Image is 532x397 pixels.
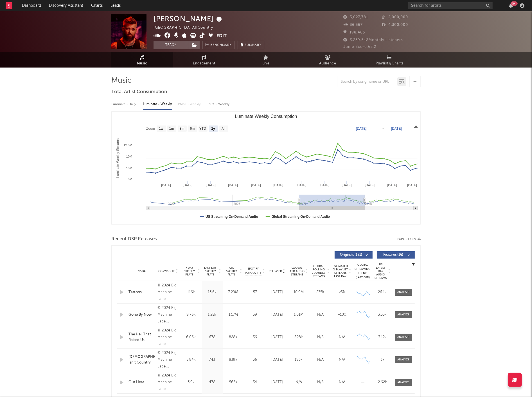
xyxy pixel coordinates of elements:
div: 10.9M [289,290,308,295]
button: Edit [217,33,227,40]
text: 1w [159,127,163,131]
span: Global Rolling 7D Audio Streams [311,264,326,278]
div: © 2024 Big Machine Label Group, LLC [157,327,179,347]
div: 839k [224,357,242,363]
text: → [382,127,385,131]
text: 12.5M [123,143,132,147]
text: Luminate Weekly Consumption [235,114,297,119]
span: 198,465 [343,31,365,34]
button: 99+ [509,3,513,8]
div: 3k [374,357,391,363]
div: N/A [311,335,330,340]
text: 10M [126,155,132,158]
span: 36,367 [343,23,363,27]
div: 2.62k [374,380,391,385]
text: 1m [169,127,174,131]
div: N/A [289,380,308,385]
text: Zoom [146,127,155,131]
span: ATD Spotify Plays [224,266,239,276]
span: Originals ( 181 ) [338,253,364,257]
text: [DATE] [407,183,417,187]
div: 1.25k [203,312,221,318]
div: 478 [203,380,221,385]
div: Name [129,269,155,273]
text: [DATE] [319,183,329,187]
div: Luminate - Daily [111,100,137,109]
div: 565k [224,380,242,385]
span: Features ( 16 ) [380,253,406,257]
div: 195k [289,357,308,363]
text: Global Streaming On-Demand Audio [272,215,330,219]
text: [DATE] [391,127,402,131]
div: [DATE] [268,290,287,295]
div: [DEMOGRAPHIC_DATA] Isn’t Country [129,354,155,365]
span: Global ATD Audio Streams [289,266,305,276]
div: Tattoos [129,290,155,295]
div: 34 [245,380,265,385]
text: [DATE] [228,183,238,187]
span: Recent DSP Releases [111,236,157,243]
a: Gone By Now [129,312,155,318]
div: 828k [224,335,242,340]
div: 99 + [511,1,518,6]
div: 3.12k [374,335,391,340]
div: ~ 10 % [333,312,351,318]
span: Music [137,60,148,67]
div: N/A [311,357,330,363]
span: 3,027,781 [343,15,368,19]
div: [DATE] [268,357,287,363]
div: © 2024 Big Machine Label Group, LLC [157,372,179,392]
text: [DATE] [274,183,283,187]
text: YTD [199,127,206,131]
text: 6m [190,127,195,131]
span: US Latest Day Audio Streams [374,263,387,280]
text: [DATE] [161,183,171,187]
text: [DATE] [342,183,352,187]
div: Global Streaming Trend (Last 60D) [354,263,371,280]
span: Live [262,60,270,67]
span: Last Day Spotify Plays [203,266,218,276]
a: Engagement [173,52,235,68]
div: Luminate - Weekly [143,100,172,109]
span: Engagement [193,60,215,67]
text: [DATE] [206,183,216,187]
a: The Hell That Raised Us [129,332,155,343]
div: 13.6k [203,290,221,295]
div: N/A [333,380,351,385]
div: 7.29M [224,290,242,295]
span: Estimated % Playlist Streams Last Day [333,264,348,278]
text: Luminate Weekly Streams [116,138,120,178]
div: 828k [289,335,308,340]
div: [DATE] [268,380,287,385]
div: 678 [203,335,221,340]
button: Originals(181) [335,251,373,259]
span: 4,300,000 [382,23,408,27]
a: Out Here [129,380,155,385]
span: Benchmark [210,42,232,49]
div: 36 [245,357,265,363]
div: 39 [245,312,265,318]
text: [DATE] [183,183,193,187]
div: [DATE] [268,335,287,340]
div: N/A [333,335,351,340]
div: 116k [182,290,200,295]
span: Total Artist Consumption [111,89,167,95]
input: Search by song name or URL [338,80,397,84]
div: 5.94k [182,357,200,363]
div: N/A [311,312,330,318]
text: [DATE] [296,183,306,187]
svg: Luminate Weekly Consumption [112,112,420,224]
div: 26.1k [374,290,391,295]
span: 3,239,548 Monthly Listeners [343,38,403,42]
div: OCC - Weekly [208,100,230,109]
span: 2,000,000 [382,15,408,19]
a: Playlists/Charts [359,52,421,68]
text: [DATE] [251,183,261,187]
text: 3m [180,127,184,131]
div: 9.76k [182,312,200,318]
text: [DATE] [365,183,375,187]
span: Audience [319,60,337,67]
